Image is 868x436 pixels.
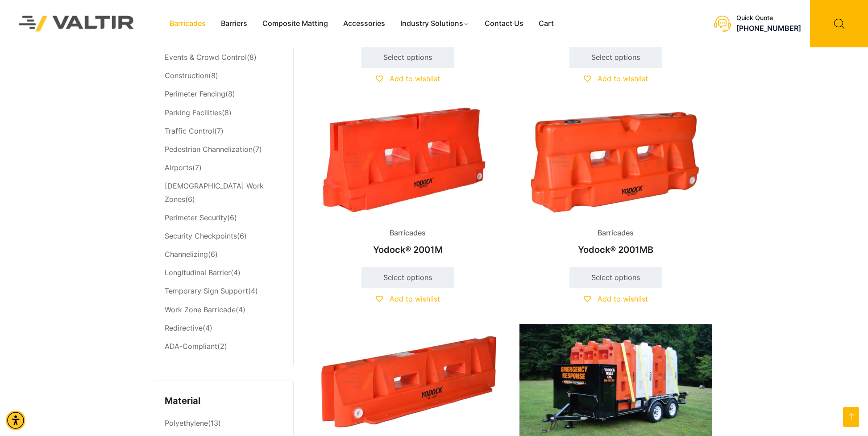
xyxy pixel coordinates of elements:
[165,282,280,301] li: (4)
[736,24,801,33] a: call (888) 496-3625
[531,17,561,30] a: Cart
[165,122,280,140] li: (7)
[165,268,231,277] a: Longitudinal Barrier
[165,140,280,159] li: (7)
[165,394,280,408] h4: Material
[165,419,208,428] a: Polyethylene
[519,104,712,260] a: BarricadesYodock® 2001MB
[393,17,477,30] a: Industry Solutions
[165,89,225,98] a: Perimeter Fencing
[165,337,280,353] li: (2)
[165,250,208,259] a: Channelizing
[213,17,255,30] a: Barriers
[598,74,648,83] span: Add to wishlist
[311,240,504,260] h2: Yodock® 2001M
[165,126,214,135] a: Traffic Control
[569,267,662,288] a: Select options for “Yodock® 2001MB”
[336,17,393,30] a: Accessories
[165,177,280,209] li: (6)
[165,231,237,240] a: Security Checkpoints
[165,286,248,295] a: Temporary Sign Support
[165,213,227,222] a: Perimeter Security
[165,301,280,319] li: (4)
[6,411,25,430] div: Accessibility Menu
[165,319,280,337] li: (4)
[736,14,801,22] div: Quick Quote
[165,246,280,264] li: (6)
[569,46,662,68] a: Select options for “Yodock® 2001”
[165,67,280,85] li: (8)
[843,407,859,427] a: Go to top
[165,104,280,122] li: (8)
[390,294,440,303] span: Add to wishlist
[477,17,531,30] a: Contact Us
[165,108,222,117] a: Parking Facilities
[584,74,648,83] a: Add to wishlist
[165,71,208,80] a: Construction
[165,163,192,172] a: Airports
[165,305,236,314] a: Work Zone Barricade
[255,17,336,30] a: Composite Matting
[376,74,440,83] a: Add to wishlist
[361,46,454,68] a: Select options for “SiteGuide® ADA-Compliant Barricade”
[165,323,203,332] a: Redirective
[376,294,440,303] a: Add to wishlist
[311,104,504,260] a: BarricadesYodock® 2001M
[584,294,648,303] a: Add to wishlist
[361,267,454,288] a: Select options for “Yodock® 2001M”
[165,145,253,154] a: Pedestrian Channelization
[519,240,712,260] h2: Yodock® 2001MB
[165,415,280,433] li: (13)
[165,227,280,246] li: (6)
[162,17,213,30] a: Barricades
[165,342,217,351] a: ADA-Compliant
[165,264,280,282] li: (4)
[165,49,280,67] li: (8)
[165,209,280,227] li: (6)
[591,226,640,240] span: Barricades
[165,53,247,62] a: Events & Crowd Control
[7,4,146,43] img: Valtir Rentals
[165,159,280,177] li: (7)
[390,74,440,83] span: Add to wishlist
[165,85,280,104] li: (8)
[383,226,432,240] span: Barricades
[165,181,264,204] a: [DEMOGRAPHIC_DATA] Work Zones
[598,294,648,303] span: Add to wishlist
